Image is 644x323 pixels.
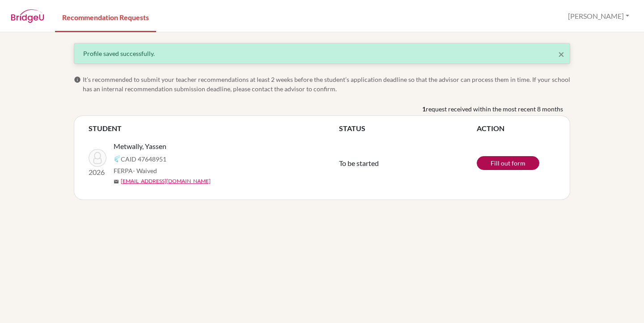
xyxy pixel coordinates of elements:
span: It’s recommended to submit your teacher recommendations at least 2 weeks before the student’s app... [83,75,570,93]
img: Metwally, Yassen [89,149,106,167]
p: 2026 [89,167,106,178]
span: request received within the most recent 8 months [426,104,563,114]
span: To be started [339,159,379,167]
th: STUDENT [89,123,339,134]
a: [EMAIL_ADDRESS][DOMAIN_NAME] [121,177,211,185]
span: mail [114,179,119,184]
a: Recommendation Requests [55,1,156,32]
b: 1 [422,104,426,114]
span: CAID 47648951 [121,154,166,164]
span: FERPA [114,166,157,175]
span: info [74,76,81,83]
span: × [558,47,564,60]
img: BridgeU logo [11,9,44,23]
img: Common App logo [114,155,121,162]
span: Metwally, Yassen [114,141,166,152]
button: Close [558,49,564,59]
div: Profile saved successfully. [83,49,561,58]
button: [PERSON_NAME] [564,8,633,25]
span: - Waived [133,167,157,174]
th: ACTION [477,123,555,134]
a: Fill out form [477,156,539,170]
th: STATUS [339,123,477,134]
